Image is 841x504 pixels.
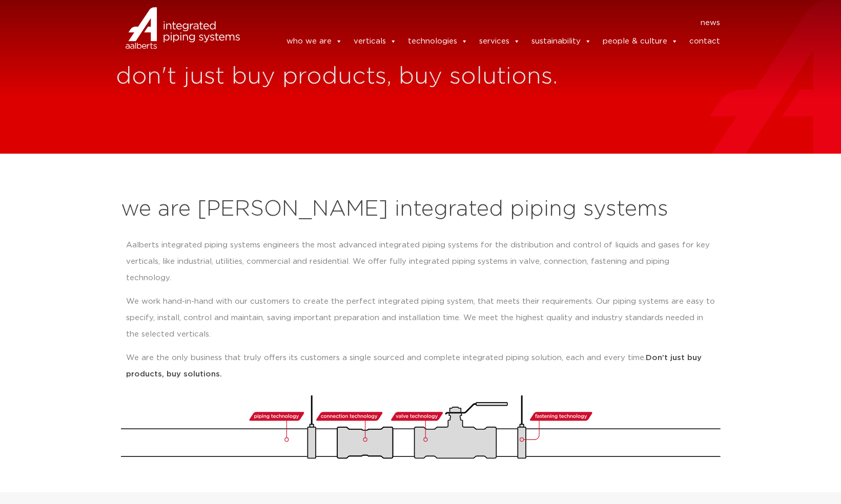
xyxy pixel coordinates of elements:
[126,293,715,343] p: We work hand-in-hand with our customers to create the perfect integrated piping system, that meet...
[603,31,678,52] a: people & culture
[126,237,715,286] p: Aalberts integrated piping systems engineers the most advanced integrated piping systems for the ...
[408,31,468,52] a: technologies
[286,31,342,52] a: who we are
[689,31,720,52] a: contact
[121,197,721,222] h2: we are [PERSON_NAME] integrated piping systems
[479,31,520,52] a: services
[701,15,720,31] a: news
[531,31,591,52] a: sustainability
[255,15,721,31] nav: Menu
[126,350,715,383] p: We are the only business that truly offers its customers a single sourced and complete integrated...
[354,31,397,52] a: verticals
